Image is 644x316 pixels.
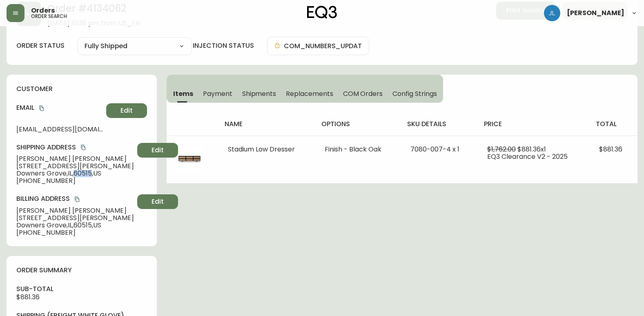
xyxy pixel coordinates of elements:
span: Replacements [286,89,333,98]
h4: Billing Address [16,194,134,203]
h4: price [484,120,583,129]
span: [PHONE_NUMBER] [16,229,134,236]
span: 7080-007-4 x 1 [410,145,459,154]
h4: sku details [407,120,471,129]
span: Config Strings [392,89,437,98]
h4: injection status [193,41,254,50]
span: Orders [31,7,55,14]
label: order status [16,41,65,50]
h5: order search [31,14,67,19]
button: Edit [106,103,147,118]
span: Downers Grove , IL , 60515 , US [16,170,134,177]
span: [PHONE_NUMBER] [16,177,134,185]
button: copy [79,143,87,151]
span: Shipments [242,89,276,98]
button: copy [73,195,81,203]
h4: total [596,120,631,129]
span: Edit [120,106,133,115]
span: EQ3 Clearance V2 - 2025 [487,152,568,161]
button: copy [38,104,46,112]
button: Edit [137,194,178,209]
span: COM Orders [343,89,383,98]
span: [STREET_ADDRESS][PERSON_NAME] [16,214,134,222]
span: Edit [152,146,164,155]
span: Payment [203,89,232,98]
button: Edit [137,143,178,158]
h4: sub-total [16,285,147,294]
li: Finish - Black Oak [325,146,390,153]
span: [PERSON_NAME] [567,10,624,16]
span: [STREET_ADDRESS][PERSON_NAME] [16,162,134,170]
img: 1c9c23e2a847dab86f8017579b61559c [544,5,560,21]
h4: name [225,120,308,129]
img: logo [307,6,337,19]
span: $1,762.00 [487,145,516,154]
span: $881.36 [599,145,622,154]
span: [DATE] 10:38 pm from US_EN [47,20,140,27]
span: Items [173,89,193,98]
span: $881.36 [16,292,40,302]
h4: Shipping Address [16,143,134,152]
span: [EMAIL_ADDRESS][DOMAIN_NAME] [16,126,103,133]
h4: Email [16,103,103,112]
span: [PERSON_NAME] [PERSON_NAME] [16,155,134,162]
span: $881.36 x 1 [517,145,546,154]
img: a211b62d-14f9-4e8c-bf92-5c02eca8f8a4Optional[stadium-black-low-dresser].jpg [176,146,203,172]
h4: order summary [16,266,147,275]
span: Stadium Low Dresser [228,145,295,154]
span: [PERSON_NAME] [PERSON_NAME] [16,207,134,214]
h4: customer [16,85,147,93]
span: Edit [152,197,164,206]
span: Downers Grove , IL , 60515 , US [16,222,134,229]
h4: options [321,120,394,129]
